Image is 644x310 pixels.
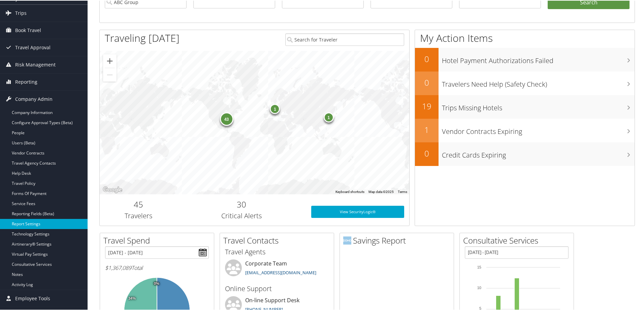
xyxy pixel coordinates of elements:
[270,103,280,113] div: 1
[15,4,27,21] span: Trips
[128,296,136,300] tspan: 34%
[442,52,635,65] h3: Hotel Payment Authorizations Failed
[105,263,131,271] span: $1,367,089
[415,142,635,165] a: 0Credit Cards Expiring
[442,76,635,88] h3: Travelers Need Help (Safety Check)
[105,198,172,209] h2: 45
[245,269,316,275] a: [EMAIL_ADDRESS][DOMAIN_NAME]
[323,112,333,122] div: 1
[415,118,635,142] a: 1Vendor Contracts Expiring
[415,47,635,71] a: 0Hotel Payment Authorizations Failed
[15,73,37,90] span: Reporting
[398,189,407,193] a: Terms (opens in new tab)
[15,289,50,306] span: Employee Tools
[105,263,209,271] h6: Total
[105,30,180,45] h1: Traveling [DATE]
[442,99,635,112] h3: Trips Missing Hotels
[15,90,53,107] span: Company Admin
[442,146,635,159] h3: Credit Cards Expiring
[311,205,404,217] a: View SecurityLogic®
[415,76,439,88] h2: 0
[477,285,481,289] tspan: 10
[105,210,172,220] h3: Travelers
[368,189,394,193] span: Map data ©2025
[222,259,332,281] li: Corporate Team
[15,38,51,55] span: Travel Approval
[477,264,481,269] tspan: 15
[415,30,635,45] h1: My Action Items
[415,53,439,64] h2: 0
[223,234,334,246] h2: Travel Contacts
[479,306,481,310] tspan: 5
[15,21,41,38] span: Book Travel
[415,71,635,94] a: 0Travelers Need Help (Safety Check)
[225,283,329,293] h3: Online Support
[415,100,439,111] h2: 19
[15,56,56,73] span: Risk Management
[442,123,635,136] h3: Vendor Contracts Expiring
[335,189,364,194] button: Keyboard shortcuts
[101,185,124,194] a: Open this area in Google Maps (opens a new window)
[285,33,404,45] input: Search for Traveler
[415,94,635,118] a: 19Trips Missing Hotels
[220,112,233,125] div: 43
[103,234,214,246] h2: Travel Spend
[103,54,117,67] button: Zoom in
[182,198,301,209] h2: 30
[101,185,124,194] img: Google
[415,123,439,135] h2: 1
[463,234,574,246] h2: Consultative Services
[103,67,117,81] button: Zoom out
[343,234,454,246] h2: Savings Report
[343,236,351,244] img: domo-logo.png
[154,281,159,285] tspan: 0%
[415,147,439,159] h2: 0
[225,247,329,256] h3: Travel Agents
[182,210,301,220] h3: Critical Alerts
